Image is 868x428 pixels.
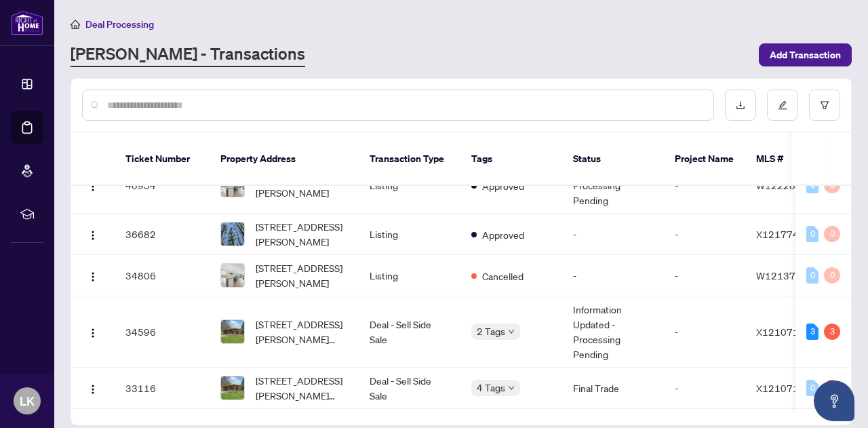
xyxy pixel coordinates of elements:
[806,324,818,340] div: 3
[562,214,664,255] td: -
[745,133,827,186] th: MLS #
[71,43,305,67] a: [PERSON_NAME] - Transactions
[664,133,745,186] th: Project Name
[115,133,210,186] th: Ticket Number
[756,326,811,338] span: X12107100
[562,255,664,296] td: -
[477,324,505,339] span: 2 Tags
[87,181,98,192] img: Logo
[806,226,818,242] div: 0
[562,296,664,368] td: Information Updated - Processing Pending
[115,368,210,409] td: 33116
[759,43,852,66] button: Add Transaction
[20,391,35,410] span: LK
[824,380,840,396] div: 1
[806,380,818,396] div: 0
[359,255,460,296] td: Listing
[256,260,348,290] span: [STREET_ADDRESS][PERSON_NAME]
[477,380,505,395] span: 4 Tags
[756,269,814,281] span: W12137226
[820,100,829,110] span: filter
[359,133,460,186] th: Transaction Type
[359,296,460,368] td: Deal - Sell Side Sale
[82,265,104,286] button: Logo
[210,133,359,186] th: Property Address
[71,20,80,29] span: home
[11,10,43,35] img: logo
[221,376,244,400] img: thumbnail-img
[221,264,244,287] img: thumbnail-img
[814,381,854,421] button: Open asap
[115,255,210,296] td: 34806
[664,368,745,409] td: -
[562,157,664,214] td: New Submission - Processing Pending
[221,320,244,343] img: thumbnail-img
[482,178,524,193] span: Approved
[359,157,460,214] td: Listing
[508,385,515,391] span: down
[778,100,787,110] span: edit
[87,230,98,241] img: Logo
[767,90,798,121] button: edit
[82,321,104,343] button: Logo
[115,157,210,214] td: 40954
[256,317,348,347] span: [STREET_ADDRESS][PERSON_NAME][PERSON_NAME]
[87,384,98,395] img: Logo
[87,271,98,282] img: Logo
[460,133,562,186] th: Tags
[664,296,745,368] td: -
[770,44,841,66] span: Add Transaction
[256,219,348,249] span: [STREET_ADDRESS][PERSON_NAME]
[482,227,524,242] span: Approved
[562,368,664,409] td: Final Trade
[736,100,745,110] span: download
[508,328,515,335] span: down
[482,269,524,284] span: Cancelled
[221,222,244,246] img: thumbnail-img
[824,226,840,242] div: 0
[359,368,460,409] td: Deal - Sell Side Sale
[256,373,348,403] span: [STREET_ADDRESS][PERSON_NAME][PERSON_NAME]
[82,223,104,245] button: Logo
[562,133,664,186] th: Status
[756,228,811,240] span: X12177435
[87,328,98,338] img: Logo
[85,18,154,31] span: Deal Processing
[115,296,210,368] td: 34596
[809,90,840,121] button: filter
[664,214,745,255] td: -
[664,255,745,296] td: -
[725,90,756,121] button: download
[359,214,460,255] td: Listing
[806,267,818,284] div: 0
[82,377,104,399] button: Logo
[664,157,745,214] td: -
[824,324,840,340] div: 3
[115,214,210,255] td: 36682
[824,267,840,284] div: 0
[756,382,811,394] span: X12107100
